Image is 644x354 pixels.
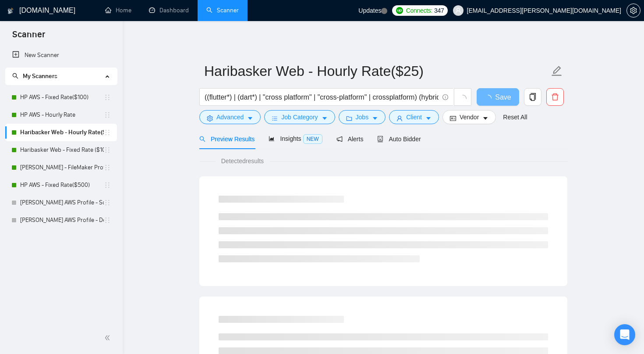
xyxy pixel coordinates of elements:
a: setting [626,7,640,14]
span: loading [459,95,467,103]
a: homeHome [105,7,131,14]
span: Save [495,92,511,103]
span: Client [406,112,422,122]
span: Updates [358,7,381,14]
button: Save [477,88,519,106]
span: copy [524,93,541,101]
li: HP AWS - Fixed Rate($500) [5,176,117,194]
li: Hariprasad AWS Profile - DevOps [5,211,117,229]
span: folder [346,115,352,122]
span: holder [104,147,111,154]
span: holder [104,164,111,171]
li: HP AWS - Fixed Rate($100) [5,89,117,106]
span: double-left [104,333,113,342]
a: [PERSON_NAME] - FileMaker Profile [20,159,104,176]
span: idcard [450,115,456,122]
a: [PERSON_NAME] AWS Profile - DevOps [20,211,104,229]
button: idcardVendorcaret-down [442,110,496,124]
button: delete [546,88,564,106]
span: caret-down [247,115,253,122]
button: setting [626,4,640,18]
span: user [396,115,403,122]
span: Preview Results [199,136,255,143]
span: holder [104,217,111,224]
span: Scanner [5,28,52,46]
span: holder [104,199,111,206]
span: bars [272,115,278,122]
span: Advanced [216,112,244,122]
span: delete [547,93,563,101]
li: Haribasker Web - Hourly Rate($25) [5,124,117,141]
input: Scanner name... [204,60,549,82]
a: searchScanner [206,7,239,14]
img: upwork-logo.png [396,7,403,14]
span: Connects: [406,6,432,15]
span: Auto Bidder [377,136,421,143]
a: Haribasker Web - Hourly Rate($25) [20,124,104,141]
span: 347 [434,6,444,15]
span: My Scanners [12,72,57,80]
span: edit [551,65,563,77]
span: notification [336,136,343,142]
span: user [455,7,461,14]
button: settingAdvancedcaret-down [199,110,261,124]
span: holder [104,94,111,101]
a: [PERSON_NAME] AWS Profile - Solutions Architect [20,194,104,211]
span: info-circle [442,94,448,100]
img: logo [7,4,14,18]
span: holder [104,111,111,118]
a: HP AWS - Hourly Rate [20,106,104,124]
a: HP AWS - Fixed Rate($500) [20,176,104,194]
span: Jobs [356,112,369,122]
a: Haribasker Web - Fixed Rate ($100) [20,141,104,159]
li: Haribasker Web - Fixed Rate ($100) [5,141,117,159]
span: caret-down [372,115,378,122]
li: New Scanner [5,46,117,64]
span: caret-down [425,115,432,122]
div: Open Intercom Messenger [614,324,635,345]
span: My Scanners [23,72,57,80]
a: Reset All [503,112,527,122]
span: area-chart [269,136,275,142]
a: dashboardDashboard [149,7,189,14]
input: Search Freelance Jobs... [205,92,439,103]
a: New Scanner [12,46,110,64]
span: Detected results [215,156,270,166]
span: Vendor [460,112,479,122]
span: Job Category [281,112,318,122]
span: search [12,73,18,79]
li: Hariprasad AWS Profile - Solutions Architect [5,194,117,211]
li: HP AWS - Hourly Rate [5,106,117,124]
span: setting [207,115,213,122]
button: folderJobscaret-down [339,110,386,124]
span: Insights [269,135,322,142]
li: Koushik - FileMaker Profile [5,159,117,176]
button: barsJob Categorycaret-down [264,110,335,124]
span: NEW [303,134,322,144]
button: copy [524,88,541,106]
span: holder [104,129,111,136]
span: loading [485,95,495,102]
span: holder [104,182,111,189]
span: caret-down [322,115,328,122]
span: caret-down [482,115,488,122]
span: Alerts [336,136,364,143]
span: search [199,136,205,142]
span: robot [377,136,383,142]
button: userClientcaret-down [389,110,439,124]
a: HP AWS - Fixed Rate($100) [20,89,104,106]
